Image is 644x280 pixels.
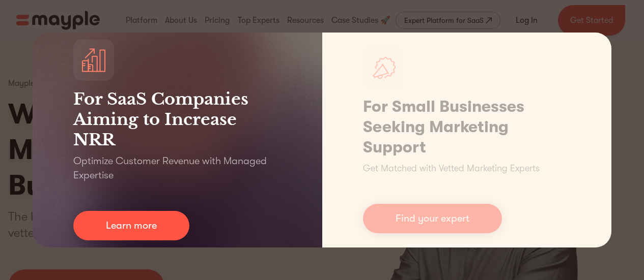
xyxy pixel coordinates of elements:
a: Learn more [73,211,189,240]
h1: For Small Businesses Seeking Marketing Support [363,97,571,158]
a: Find your expert [363,204,502,233]
p: Optimize Customer Revenue with Managed Expertise [73,154,282,182]
h3: For SaaS Companies Aiming to Increase NRR [73,89,282,150]
p: Get Matched with Vetted Marketing Experts [363,162,540,175]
